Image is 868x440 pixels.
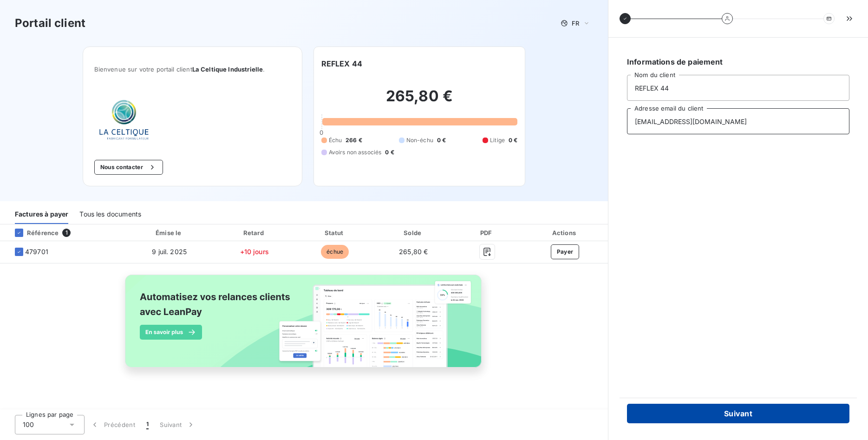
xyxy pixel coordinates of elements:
[23,420,34,429] span: 100
[627,108,849,134] input: placeholder
[240,248,269,256] span: +10 jours
[627,75,849,101] input: placeholder
[79,204,141,224] div: Tous les documents
[385,148,394,157] span: 0 €
[321,245,349,259] span: échue
[377,228,450,237] div: Solde
[146,420,149,429] span: 1
[127,228,212,237] div: Émise le
[406,136,433,144] span: Non-échu
[509,136,517,144] span: 0 €
[572,20,579,27] span: FR
[329,136,342,144] span: Échu
[85,415,141,434] button: Précédent
[454,228,520,237] div: PDF
[25,247,48,256] span: 479701
[627,56,849,67] h6: Informations de paiement
[321,58,362,69] h6: REFLEX 44
[329,148,382,157] span: Avoirs non associés
[117,269,492,383] img: banner
[490,136,505,144] span: Litige
[154,415,201,434] button: Suivant
[297,228,372,237] div: Statut
[15,15,85,32] h3: Portail client
[627,404,849,423] button: Suivant
[7,229,59,237] div: Référence
[192,66,263,73] span: La Celtique Industrielle
[94,160,163,175] button: Nous contacter
[62,229,71,237] span: 1
[399,248,428,256] span: 265,80 €
[94,66,291,73] span: Bienvenue sur votre portail client .
[320,129,323,136] span: 0
[141,415,154,434] button: 1
[551,244,580,259] button: Payer
[524,228,606,237] div: Actions
[94,95,154,145] img: Company logo
[321,87,518,115] h2: 265,80 €
[346,136,362,144] span: 266 €
[15,204,68,224] div: Factures à payer
[215,228,293,237] div: Retard
[152,248,187,256] span: 9 juil. 2025
[437,136,446,144] span: 0 €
